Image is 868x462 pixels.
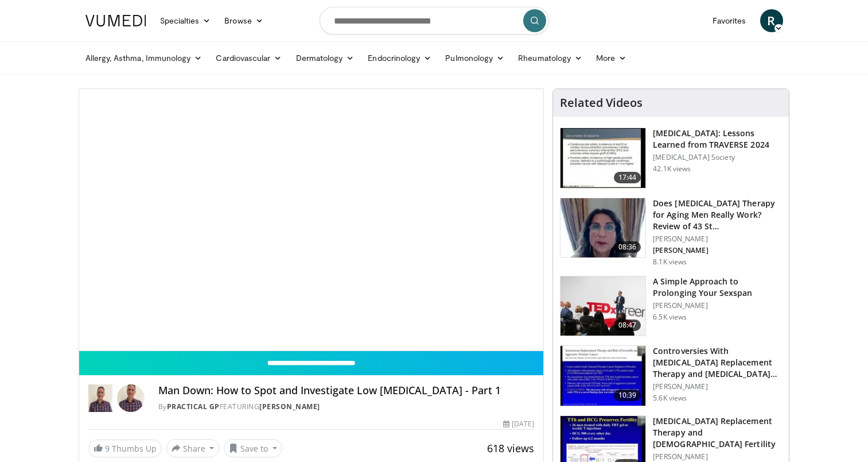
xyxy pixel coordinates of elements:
button: Save to [224,439,282,457]
p: 5.6K views [653,394,687,403]
span: 08:36 [614,241,641,253]
img: 1317c62a-2f0d-4360-bee0-b1bff80fed3c.150x105_q85_crop-smart_upscale.jpg [560,128,645,188]
p: 42.1K views [653,164,691,174]
p: [MEDICAL_DATA] Society [653,153,782,162]
span: 10:39 [614,390,641,401]
button: Share [166,439,220,457]
input: Search topics, interventions [320,7,549,34]
a: Pulmonology [438,47,511,70]
p: [PERSON_NAME] [653,246,782,255]
a: Allergy, Asthma, Immunology [79,47,209,70]
p: 8.1K views [653,257,687,267]
a: Specialties [153,9,218,32]
span: 618 views [487,441,534,455]
img: VuMedi Logo [85,15,146,26]
a: 08:47 A Simple Approach to Prolonging Your Sexspan [PERSON_NAME] 6.5K views [560,276,782,337]
a: Endocrinology [361,47,438,70]
p: [PERSON_NAME] [653,301,782,310]
div: By FEATURING [158,402,534,412]
video-js: Video Player [79,89,544,351]
a: Rheumatology [511,47,589,70]
a: R [760,9,783,32]
a: Browse [217,9,270,32]
p: [PERSON_NAME] [653,452,782,461]
a: More [589,47,633,70]
h3: A Simple Approach to Prolonging Your Sexspan [653,276,782,299]
h4: Related Videos [560,96,643,110]
a: 10:39 Controversies With [MEDICAL_DATA] Replacement Therapy and [MEDICAL_DATA] Can… [PERSON_NAME]... [560,345,782,406]
img: Avatar [117,384,145,412]
span: 17:44 [614,172,641,183]
h4: Man Down: How to Spot and Investigate Low [MEDICAL_DATA] - Part 1 [158,384,534,397]
p: 6.5K views [653,313,687,322]
a: 17:44 [MEDICAL_DATA]: Lessons Learned from TRAVERSE 2024 [MEDICAL_DATA] Society 42.1K views [560,128,782,188]
img: 418933e4-fe1c-4c2e-be56-3ce3ec8efa3b.150x105_q85_crop-smart_upscale.jpg [560,346,645,406]
img: Practical GP [88,384,112,412]
div: [DATE] [503,419,534,429]
span: 08:47 [614,319,641,331]
a: Practical GP [167,402,220,411]
img: 4d4bce34-7cbb-4531-8d0c-5308a71d9d6c.150x105_q85_crop-smart_upscale.jpg [560,198,645,258]
p: [PERSON_NAME] [653,382,782,391]
a: 9 Thumbs Up [88,440,162,457]
a: Favorites [706,9,753,32]
h3: [MEDICAL_DATA]: Lessons Learned from TRAVERSE 2024 [653,128,782,151]
span: 9 [105,443,110,454]
a: 08:36 Does [MEDICAL_DATA] Therapy for Aging Men Really Work? Review of 43 St… [PERSON_NAME] [PERS... [560,198,782,267]
a: [PERSON_NAME] [259,402,320,411]
a: Dermatology [289,47,361,70]
h3: [MEDICAL_DATA] Replacement Therapy and [DEMOGRAPHIC_DATA] Fertility [653,415,782,450]
p: [PERSON_NAME] [653,234,782,244]
h3: Does [MEDICAL_DATA] Therapy for Aging Men Really Work? Review of 43 St… [653,198,782,232]
h3: Controversies With [MEDICAL_DATA] Replacement Therapy and [MEDICAL_DATA] Can… [653,345,782,380]
img: c4bd4661-e278-4c34-863c-57c104f39734.150x105_q85_crop-smart_upscale.jpg [560,276,645,336]
a: Cardiovascular [209,47,289,70]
